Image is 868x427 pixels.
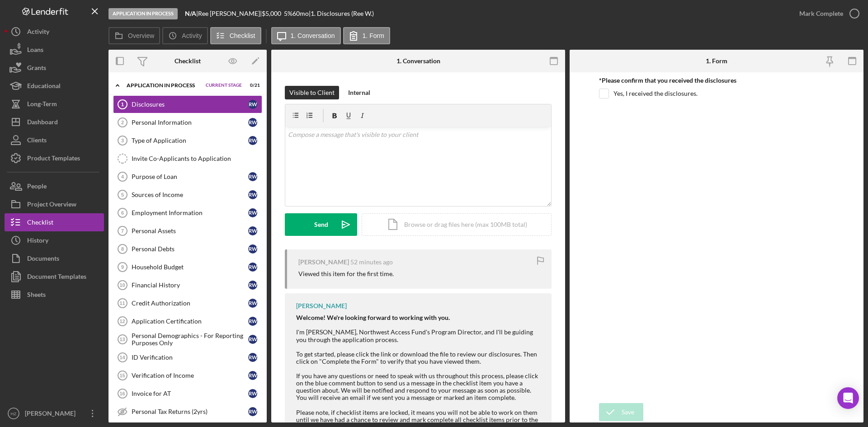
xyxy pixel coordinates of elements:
div: R W [248,353,257,362]
button: Document Templates [5,267,104,286]
a: 4Purpose of LoanRW [113,168,262,186]
div: Household Budget [132,263,248,271]
div: Project Overview [27,195,76,216]
div: Personal Information [132,119,248,126]
label: Overview [128,32,154,39]
div: Send [314,213,328,236]
time: 2025-09-12 13:13 [350,258,393,266]
tspan: 11 [119,300,125,306]
div: 0 / 21 [244,83,260,88]
div: Invite Co-Applicants to Application [132,155,262,162]
div: 1. Conversation [396,57,440,65]
button: Long-Term [5,95,104,113]
div: Verification of Income [132,372,248,379]
a: 3Type of ApplicationRW [113,131,262,150]
tspan: 9 [121,264,124,270]
a: 13Personal Demographics - For Reporting Purposes OnlyRW [113,330,262,348]
button: 1. Conversation [271,27,341,44]
a: Sheets [5,286,104,304]
div: R W [248,371,257,380]
div: Financial History [132,282,248,289]
a: 7Personal AssetsRW [113,222,262,240]
div: Checklist [27,213,53,234]
div: Educational [27,77,61,97]
label: Checklist [230,32,255,39]
div: Credit Authorization [132,300,248,307]
a: Project Overview [5,195,104,213]
a: 6Employment InformationRW [113,204,262,222]
div: Clients [27,131,47,151]
button: Internal [344,86,375,99]
button: Educational [5,77,104,95]
div: Disclosures [132,101,248,108]
button: Visible to Client [285,86,339,99]
tspan: 15 [119,373,125,378]
div: Checklist [175,57,201,65]
a: 14ID VerificationRW [113,348,262,366]
a: 11Credit AuthorizationRW [113,294,262,312]
a: 16Invoice for ATRW [113,385,262,403]
div: R W [248,244,257,253]
button: Send [285,213,357,236]
tspan: 3 [121,138,124,143]
a: 10Financial HistoryRW [113,276,262,294]
div: Personal Debts [132,245,248,253]
div: Dashboard [27,113,58,133]
button: Checklist [210,27,261,44]
div: R W [248,317,257,326]
div: Viewed this item for the first time. [298,270,394,277]
div: | 1. Disclosures (Ree W.) [309,10,374,17]
button: 1. Form [343,27,390,44]
a: 2Personal InformationRW [113,113,262,131]
tspan: 13 [119,337,125,342]
div: History [27,231,48,252]
div: Sources of Income [132,191,248,198]
button: HZ[PERSON_NAME] [5,404,104,422]
div: R W [248,389,257,398]
tspan: 8 [121,246,124,252]
div: | [185,10,198,17]
div: I'm [PERSON_NAME], Northwest Access Fund's Program Director, and I'll be guiding you through the ... [296,328,542,343]
label: 1. Conversation [291,32,335,39]
button: Checklist [5,213,104,231]
button: Grants [5,59,104,77]
a: Dashboard [5,113,104,131]
button: Activity [162,27,208,44]
a: Documents [5,249,104,267]
a: Loans [5,41,104,59]
div: [PERSON_NAME] [23,404,81,425]
div: ID Verification [132,354,248,361]
tspan: 10 [119,282,125,288]
div: R W [248,299,257,308]
div: R W [248,136,257,145]
tspan: 16 [119,391,125,396]
a: Personal Tax Returns (2yrs)RW [113,403,262,421]
div: Type of Application [132,137,248,144]
a: People [5,177,104,195]
a: 5Sources of IncomeRW [113,186,262,204]
label: Yes, I received the disclosures. [613,89,698,98]
a: 1DisclosuresRW [113,95,262,113]
div: Purpose of Loan [132,173,248,180]
div: Employment Information [132,209,248,216]
b: N/A [185,9,196,17]
tspan: 6 [121,210,124,216]
div: R W [248,226,257,235]
button: Product Templates [5,149,104,167]
tspan: 7 [121,228,124,234]
tspan: 4 [121,174,124,179]
button: Save [599,403,643,421]
div: R W [248,118,257,127]
button: Activity [5,23,104,41]
tspan: 1 [121,102,124,107]
div: R W [248,190,257,199]
div: Documents [27,249,59,270]
div: Application In Process [127,83,201,88]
